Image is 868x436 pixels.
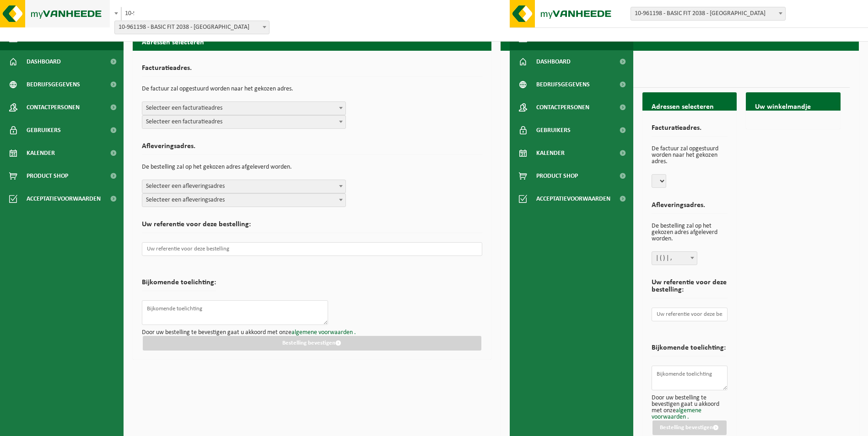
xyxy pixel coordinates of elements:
[143,336,481,351] button: Bestelling bevestigen
[652,395,728,420] p: Door uw bestelling te bevestigen gaat u akkoord met onze
[652,252,697,265] span: | ( ) | ,
[27,119,61,142] span: Gebruikers
[27,73,80,96] span: Bedrijfsgegevens
[142,194,345,207] span: Selecteer een afleveringsadres
[142,180,345,193] span: Selecteer een afleveringsadres
[142,242,482,256] input: Uw referentie voor deze bestelling
[652,251,697,265] span: | ( ) | ,
[652,202,728,214] h2: Afleveringsadres.
[642,97,737,117] h2: Adressen selecteren
[114,21,270,34] span: 10-961198 - BASIC FIT 2038 - BRUSSEL
[536,165,578,187] span: Product Shop
[652,279,728,298] h2: Uw referentie voor deze bestelling:
[536,96,589,119] span: Contactpersonen
[142,101,346,115] span: Selecteer een facturatieadres
[536,73,590,96] span: Bedrijfsgegevens
[115,21,269,34] span: 10-961198 - BASIC FIT 2038 - BRUSSEL
[27,165,68,187] span: Product Shop
[27,50,61,73] span: Dashboard
[510,142,633,165] a: Kalender
[510,73,633,96] a: Bedrijfsgegevens
[510,187,633,210] a: Acceptatievoorwaarden
[746,97,841,117] h2: Uw winkelmandje
[27,187,101,210] span: Acceptatievoorwaarden
[142,279,216,291] h2: Bijkomende toelichting:
[142,81,482,97] p: De factuur zal opgestuurd worden naar het gekozen adres.
[142,160,482,175] p: De bestelling zal op het gekozen adres afgeleverd worden.
[510,165,633,187] a: Product Shop
[291,329,356,336] a: algemene voorwaarden .
[536,142,565,165] span: Kalender
[27,142,55,165] span: Kalender
[536,50,571,73] span: Dashboard
[536,119,571,142] span: Gebruikers
[652,344,726,356] h2: Bijkomende toelichting:
[142,116,345,128] span: Selecteer een facturatieadres
[27,96,80,119] span: Contactpersonen
[510,50,633,73] a: Dashboard
[631,7,786,21] span: 10-961198 - BASIC FIT 2038 - BRUSSEL
[652,308,728,321] input: Uw referentie voor deze bestelling
[652,124,728,137] h2: Facturatieadres.
[142,221,482,233] h2: Uw referentie voor deze bestelling:
[142,64,482,77] h2: Facturatieadres.
[142,102,345,115] span: Selecteer een facturatieadres
[142,180,346,193] span: Selecteer een afleveringsadres
[510,119,633,142] a: Gebruikers
[652,407,701,420] a: algemene voorwaarden .
[142,115,346,129] span: Selecteer een facturatieadres
[652,218,728,247] p: De bestelling zal op het gekozen adres afgeleverd worden.
[142,330,482,336] p: Door uw bestelling te bevestigen gaat u akkoord met onze
[652,420,727,435] button: Bestelling bevestigen
[536,187,610,210] span: Acceptatievoorwaarden
[121,7,134,20] span: 10-961198 - BASIC FIT 2038 - BRUSSEL
[510,96,633,119] a: Contactpersonen
[631,7,785,20] span: 10-961198 - BASIC FIT 2038 - BRUSSEL
[121,7,122,21] span: 10-961198 - BASIC FIT 2038 - BRUSSEL
[652,141,728,170] p: De factuur zal opgestuurd worden naar het gekozen adres.
[142,143,482,155] h2: Afleveringsadres.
